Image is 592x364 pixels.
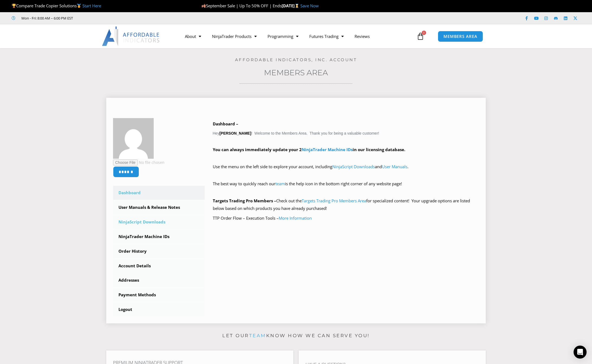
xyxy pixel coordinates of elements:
[249,333,266,338] a: team
[202,4,206,8] img: 🍂
[113,186,205,317] nav: Account pages
[12,4,16,8] img: 🏆
[113,303,205,317] a: Logout
[106,331,486,340] p: Let our know how we can serve you!
[213,197,479,212] p: Check out the for specialized content! Your upgrade options are listed below based on which produ...
[113,259,205,273] a: Account Details
[102,27,160,46] img: LogoAI | Affordable Indicators – NinjaTrader
[382,164,407,169] a: User Manuals
[113,288,205,302] a: Payment Methods
[574,346,587,359] div: Open Intercom Messenger
[438,31,483,42] a: MEMBERS AREA
[113,230,205,244] a: NinjaTrader Machine IDs
[12,3,101,8] span: Compare Trade Copier Solutions
[113,244,205,258] a: Order History
[113,118,154,159] img: 05918f8969017b6887ee563b935a59a1a085b8c871dde85f2774fb1b38d18ebc
[304,30,349,43] a: Futures Trading
[213,120,479,222] div: Hey ! Welcome to the Members Area. Thank you for being a valuable customer!
[81,15,162,21] iframe: Customer reviews powered by Trustpilot
[332,164,375,169] a: NinjaScript Downloads
[113,273,205,287] a: Addresses
[179,30,207,43] a: About
[213,121,238,126] b: Dashboard –
[213,180,479,195] p: The best way to quickly reach our is the help icon in the bottom right corner of any website page!
[295,4,299,8] img: ⌛
[207,30,262,43] a: NinjaTrader Products
[113,215,205,229] a: NinjaScript Downloads
[77,4,81,8] img: 🥇
[408,28,432,44] a: 0
[443,34,477,38] span: MEMBERS AREA
[201,3,282,8] span: September Sale | Up To 50% OFF | Ends
[213,214,479,222] p: TTP Order Flow – Execution Tools –
[213,198,276,203] strong: Targets Trading Pro Members –
[300,3,319,8] a: Save Now
[264,68,328,77] a: Members Area
[349,30,375,43] a: Reviews
[20,15,73,21] span: Mon - Fri: 8:00 AM – 6:00 PM EST
[213,163,479,178] p: Use the menu on the left side to explore your account, including and .
[179,30,415,43] nav: Menu
[113,186,205,200] a: Dashboard
[422,31,426,35] span: 0
[302,147,353,152] a: NinjaTrader Machine IDs
[282,3,300,8] strong: [DATE]
[235,57,357,62] a: Affordable Indicators, Inc. Account
[302,198,366,203] a: Targets Trading Pro Members Area
[113,200,205,214] a: User Manuals & Release Notes
[213,147,405,152] strong: You can always immediately update your 2 in our licensing database.
[82,3,101,8] a: Start Here
[262,30,304,43] a: Programming
[219,131,251,135] strong: [PERSON_NAME]
[275,181,285,186] a: team
[279,215,312,221] a: More Information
